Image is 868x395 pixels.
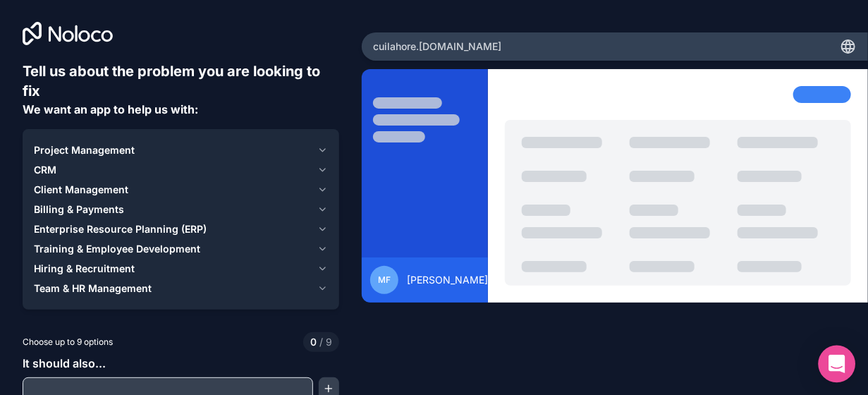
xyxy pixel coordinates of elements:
[317,335,332,349] span: 9
[34,281,152,296] span: Team & HR Management
[34,259,328,279] button: Hiring & Recruitment
[378,274,391,286] span: MF
[34,163,56,177] span: CRM
[23,356,106,370] span: It should also...
[373,39,501,54] span: cuilahore .[DOMAIN_NAME]
[310,335,317,349] span: 0
[34,180,328,200] button: Client Management
[34,202,124,217] span: Billing & Payments
[34,262,135,276] span: Hiring & Recruitment
[34,242,200,256] span: Training & Employee Development
[23,61,339,101] h6: Tell us about the problem you are looking to fix
[407,273,488,287] span: [PERSON_NAME]
[34,222,207,236] span: Enterprise Resource Planning (ERP)
[23,336,113,348] span: Choose up to 9 options
[34,239,328,259] button: Training & Employee Development
[319,336,323,348] span: /
[819,346,856,383] div: Open Intercom Messenger
[34,200,328,219] button: Billing & Payments
[34,279,328,298] button: Team & HR Management
[23,102,198,116] span: We want an app to help us with:
[34,140,328,160] button: Project Management
[34,183,128,197] span: Client Management
[34,143,135,157] span: Project Management
[34,160,328,180] button: CRM
[34,219,328,239] button: Enterprise Resource Planning (ERP)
